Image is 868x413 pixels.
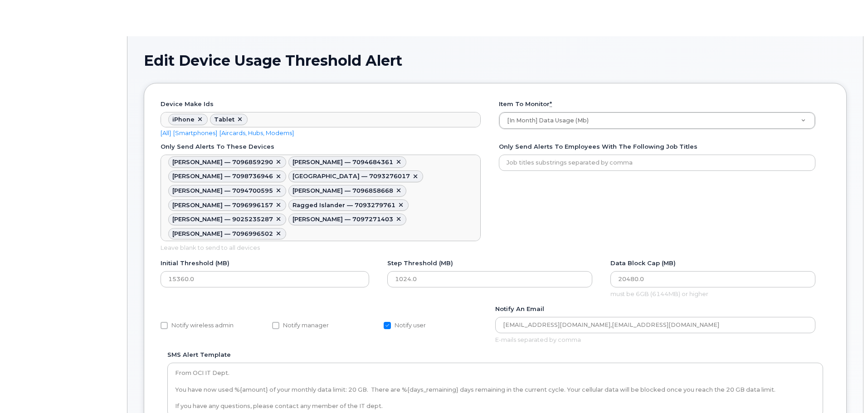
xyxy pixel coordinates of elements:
[161,129,171,136] a: [All]
[272,320,329,331] label: Notify manager
[272,322,279,329] input: Notify manager
[214,116,234,123] span: Tablet
[499,142,697,151] label: Only send alerts to employees with the following Job Titles
[219,129,294,136] a: [Aircards, Hubs, Modems]
[495,335,815,344] span: E-mails separated by comma
[507,117,589,124] span: [In Month] Data Usage (Mb)
[550,100,552,107] abbr: required
[172,216,273,223] div: [PERSON_NAME] — 9025235287
[172,173,273,180] div: [PERSON_NAME] — 7098736946
[384,322,391,329] input: Notify user
[167,350,231,359] label: SMS alert template
[293,216,393,223] div: [PERSON_NAME] — 7097271403
[293,173,410,180] div: [GEOGRAPHIC_DATA] — 7093276017
[293,159,393,166] div: [PERSON_NAME] — 7094684361
[172,230,273,238] div: [PERSON_NAME] — 7096996502
[161,259,229,267] label: Initial Threshold (MB)
[499,100,552,108] label: Item to monitor
[173,129,217,136] a: [Smartphones]
[499,155,815,171] input: Job titles substrings separated by comma
[610,290,815,298] span: must be 6GB (6144MB) or higher
[495,317,815,333] input: one@site.com,two@site.com,three@site.com
[172,202,273,209] div: [PERSON_NAME] — 7096996157
[172,159,273,166] div: [PERSON_NAME] — 7096859290
[610,259,676,267] label: Data Block Cap (MB)
[161,243,481,252] span: Leave blank to send to all devices
[384,320,426,331] label: Notify user
[293,202,395,209] div: Ragged Islander — 7093279761
[161,320,234,331] label: Notify wireless admin
[172,187,273,194] div: [PERSON_NAME] — 7094700595
[161,100,214,108] label: Device make ids
[499,112,815,129] a: [In Month] Data Usage (Mb)
[495,305,544,313] label: Notify an email
[172,116,195,123] span: iPhone
[293,187,393,194] div: [PERSON_NAME] — 7096858668
[161,322,168,329] input: Notify wireless admin
[144,53,847,68] h1: Edit Device Usage Threshold Alert
[161,142,274,151] label: Only send alerts to these Devices
[387,259,453,267] label: Step Threshold (MB)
